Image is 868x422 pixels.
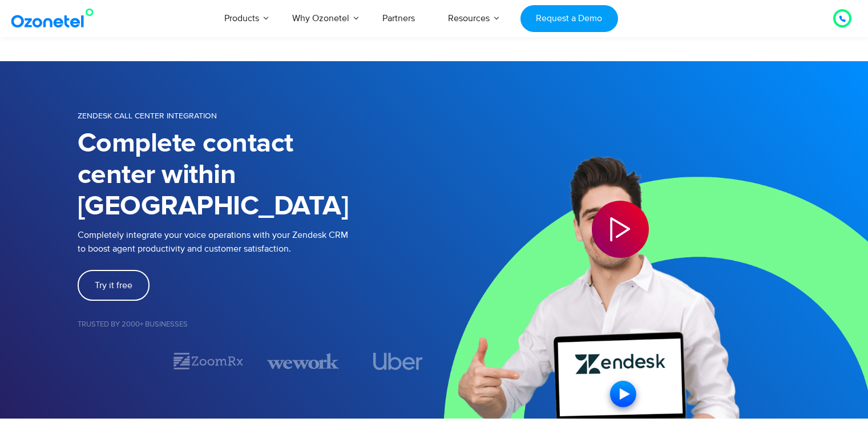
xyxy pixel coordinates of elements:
[520,5,618,32] a: Request a Demo
[172,351,244,371] div: 2 / 7
[78,111,217,121] span: ZENDESK CALL CENTER INTEGRATION
[267,351,339,371] div: 3 / 7
[78,355,150,368] div: 1 / 7
[267,351,339,371] img: wework
[78,351,434,371] div: Image Carousel
[78,128,434,222] h1: Complete contact center within [GEOGRAPHIC_DATA]
[373,353,423,370] img: uber
[78,321,434,328] h5: Trusted by 2000+ Businesses
[362,353,434,370] div: 4 / 7
[78,228,434,256] p: Completely integrate your voice operations with your Zendesk CRM to boost agent productivity and ...
[172,351,244,371] img: zoomrx
[592,201,649,258] div: Play Video
[78,270,150,301] a: Try it free
[95,281,132,290] span: Try it free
